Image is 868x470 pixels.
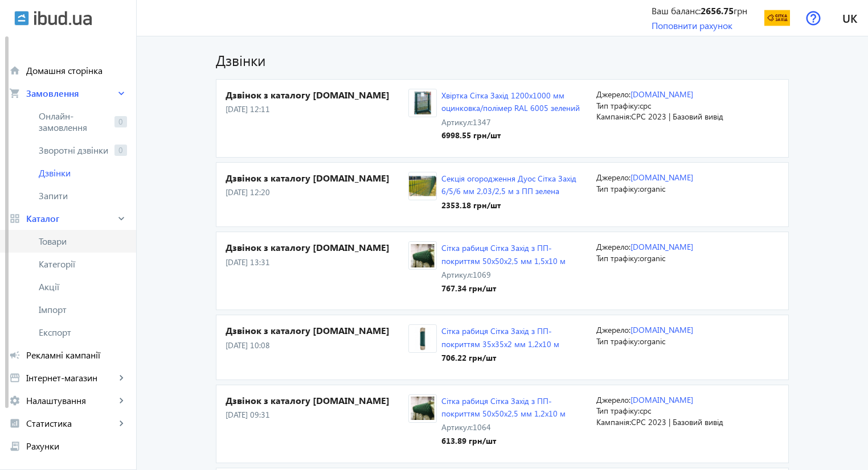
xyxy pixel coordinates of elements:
mat-icon: receipt_long [9,440,21,452]
span: organic [640,183,665,194]
a: Сітка рабиця Сітка Захід з ПП-покриттям 50х50х2,5 мм 1,5х10 м [441,242,566,266]
span: Експорт [39,327,127,338]
span: Артикул: [441,269,473,280]
span: 0 [114,116,127,127]
b: 2656.75 [701,5,734,17]
span: Товари [39,236,127,247]
mat-icon: home [9,65,21,76]
span: Джерело: [596,394,630,405]
img: help.svg [806,11,821,26]
span: Онлайн-замовлення [39,110,110,133]
a: Поповнити рахунок [652,19,732,31]
span: Категорії [39,258,127,270]
mat-icon: keyboard_arrow_right [116,88,127,99]
span: Тип трафіку: [596,253,640,263]
span: Тип трафіку: [596,100,640,111]
span: Дзвінки [39,167,127,179]
span: Налаштування [26,395,116,406]
span: Запити [39,190,127,201]
span: 1069 [473,269,491,280]
a: [DOMAIN_NAME] [630,394,693,405]
mat-icon: keyboard_arrow_right [116,418,127,429]
a: Сітка рабиця Сітка Захід з ПП-покриттям 50х50х2,5 мм 1,2х10 м [441,395,566,419]
span: Інтернет-магазин [26,372,116,384]
img: 5f8da29f7ca0d5036-2d1s.jpg [409,175,436,198]
mat-icon: campaign [9,349,21,361]
img: ibud_text.svg [34,11,92,26]
span: uk [842,11,857,25]
h4: Дзвінок з каталогу [DOMAIN_NAME] [226,172,408,184]
span: 1064 [473,422,491,432]
span: Тип трафіку: [596,405,640,416]
p: [DATE] 12:11 [226,104,408,115]
img: 5c4bcc9a09de28701-1971503.jpg [409,92,436,115]
span: Артикул: [441,117,473,127]
h4: Дзвінок з каталогу [DOMAIN_NAME] [226,324,408,337]
p: [DATE] 13:31 [226,257,408,268]
a: Хвіртка Сітка Захід 1200x1000 мм оцинковка/полімер RAL 6005 зелений [441,90,580,113]
p: [DATE] 09:31 [226,409,408,420]
span: organic [640,336,665,347]
a: [DOMAIN_NAME] [630,89,693,100]
span: Каталог [26,213,116,224]
a: [DOMAIN_NAME] [630,241,693,252]
span: Джерело: [596,89,630,100]
mat-icon: shopping_cart [9,88,21,99]
span: organic [640,253,665,263]
span: Кампанія: [596,417,631,427]
span: Джерело: [596,241,630,252]
img: 915361000f7cc29d31481695786645-f6702c0f71.jpg [409,327,436,351]
div: 767.34 грн /шт [441,283,587,294]
mat-icon: keyboard_arrow_right [116,372,127,384]
h4: Дзвінок з каталогу [DOMAIN_NAME] [226,394,408,407]
span: Акції [39,281,127,292]
div: 706.22 грн /шт [441,352,587,364]
span: Зворотні дзвінки [39,145,110,156]
p: [DATE] 10:08 [226,340,408,351]
mat-icon: grid_view [9,213,21,224]
a: [DOMAIN_NAME] [630,172,693,183]
span: Тип трафіку: [596,336,640,347]
div: 2353.18 грн /шт [441,200,587,211]
span: Імпорт [39,304,127,315]
span: cpc [640,405,651,416]
span: Домашня сторінка [26,65,127,76]
img: 5c4bccb530de89681-2159401.jpg [409,244,436,267]
a: [DOMAIN_NAME] [630,324,693,335]
span: Артикул: [441,422,473,432]
img: ibud.svg [14,11,29,26]
span: CPC 2023 | Базовий вивід [631,111,723,122]
span: Тип трафіку: [596,183,640,194]
h1: Дзвінки [216,50,789,70]
mat-icon: storefront [9,372,21,384]
div: 6998.55 грн /шт [441,130,587,141]
mat-icon: keyboard_arrow_right [116,213,127,224]
h4: Дзвінок з каталогу [DOMAIN_NAME] [226,89,408,101]
mat-icon: settings [9,395,21,406]
span: Рекламні кампанії [26,349,127,361]
span: 1347 [473,117,491,127]
span: Кампанія: [596,111,631,122]
span: Замовлення [26,88,116,99]
span: Статистика [26,418,116,429]
span: 0 [114,145,127,156]
span: Рахунки [26,440,127,452]
span: Джерело: [596,324,630,335]
span: cpc [640,100,651,111]
img: 5c4bccb530da48019-2753770.jpg [409,397,436,420]
a: Секція огородження Дуос Сітка Захід 6/5/6 мм 2,03/2,5 м з ПП зелена [441,173,576,196]
img: 5b5ed0549b7e01516-15329403724-1.png [764,5,790,31]
h4: Дзвінок з каталогу [DOMAIN_NAME] [226,241,408,254]
mat-icon: keyboard_arrow_right [116,395,127,406]
a: Сітка рабиця Сітка Захід з ПП-покриттям 35х35х2 мм 1,2х10 м [441,325,559,349]
span: CPC 2023 | Базовий вивід [631,417,723,427]
span: Джерело: [596,172,630,183]
div: 613.89 грн /шт [441,435,587,447]
mat-icon: analytics [9,418,21,429]
p: [DATE] 12:20 [226,187,408,198]
div: Ваш баланс: грн [652,5,747,17]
